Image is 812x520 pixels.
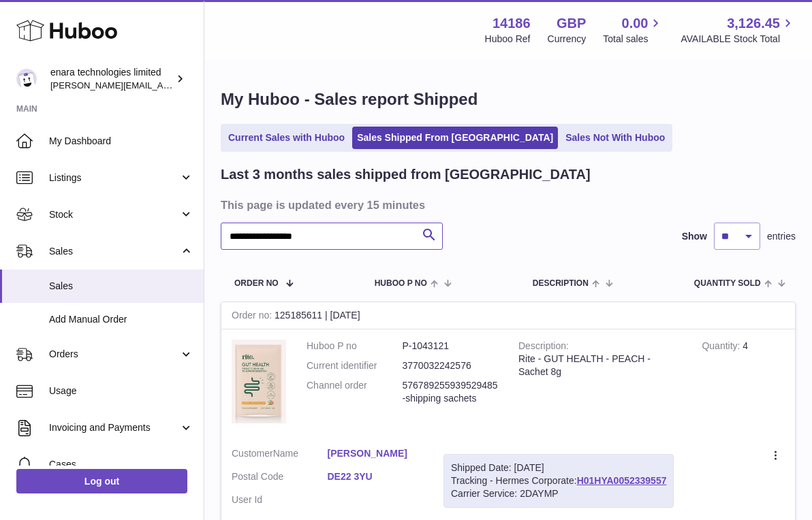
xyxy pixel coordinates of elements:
strong: Order no [232,310,275,324]
dt: Channel order [307,379,403,405]
span: Listings [49,172,179,184]
span: Orders [49,348,179,361]
span: Huboo P no [375,279,427,288]
a: Sales Shipped From [GEOGRAPHIC_DATA] [352,127,558,149]
div: Tracking - Hermes Corporate: [443,454,674,508]
h1: My Huboo - Sales report Shipped [221,88,796,110]
span: Quantity Sold [694,279,761,288]
dt: Name [232,447,328,464]
strong: GBP [557,14,586,33]
a: [PERSON_NAME] [328,447,424,460]
a: 0.00 Total sales [603,14,663,46]
div: 125185611 | [DATE] [221,302,795,329]
span: Stock [49,208,179,221]
dd: P-1043121 [403,340,499,353]
span: Sales [49,280,193,293]
dd: 576789255939529485-shipping sachets [403,379,499,405]
div: Rite - GUT HEALTH - PEACH - Sachet 8g [518,353,681,378]
h2: Last 3 months sales shipped from [GEOGRAPHIC_DATA] [221,165,591,184]
a: H01HYA0052339557 [577,475,667,486]
div: Huboo Ref [485,33,531,46]
dt: User Id [232,493,328,506]
span: Order No [234,279,279,288]
dt: Postal Code [232,470,328,487]
img: 1746024061.jpeg [232,340,286,423]
dd: 3770032242576 [403,359,499,372]
a: Sales Not With Huboo [561,127,670,149]
dt: Huboo P no [307,340,403,353]
span: Usage [49,385,193,397]
span: 0.00 [622,14,649,33]
img: Dee@enara.co [16,69,37,89]
div: Carrier Service: 2DAYMP [451,487,666,500]
span: Invoicing and Payments [49,421,179,434]
td: 4 [691,329,795,437]
a: 3,126.45 AVAILABLE Stock Total [681,14,796,46]
div: Shipped Date: [DATE] [451,461,666,474]
strong: Description [518,340,569,355]
strong: Quantity [702,340,743,355]
div: Currency [548,33,587,46]
span: entries [767,230,796,243]
span: Cases [49,458,193,471]
span: Sales [49,245,179,258]
a: Log out [16,469,187,493]
label: Show [682,230,707,243]
span: AVAILABLE Stock Total [681,33,796,46]
strong: 14186 [493,14,531,33]
span: Add Manual Order [49,313,193,326]
span: Description [533,279,589,288]
h3: This page is updated every 15 minutes [221,197,792,212]
span: [PERSON_NAME][EMAIL_ADDRESS][DOMAIN_NAME] [50,80,273,91]
a: DE22 3YU [328,470,424,483]
span: My Dashboard [49,135,193,148]
span: 3,126.45 [727,14,780,33]
a: Current Sales with Huboo [223,127,349,149]
span: Customer [232,448,273,459]
span: Total sales [603,33,663,46]
div: enara technologies limited [50,66,173,92]
dt: Current identifier [307,359,403,372]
